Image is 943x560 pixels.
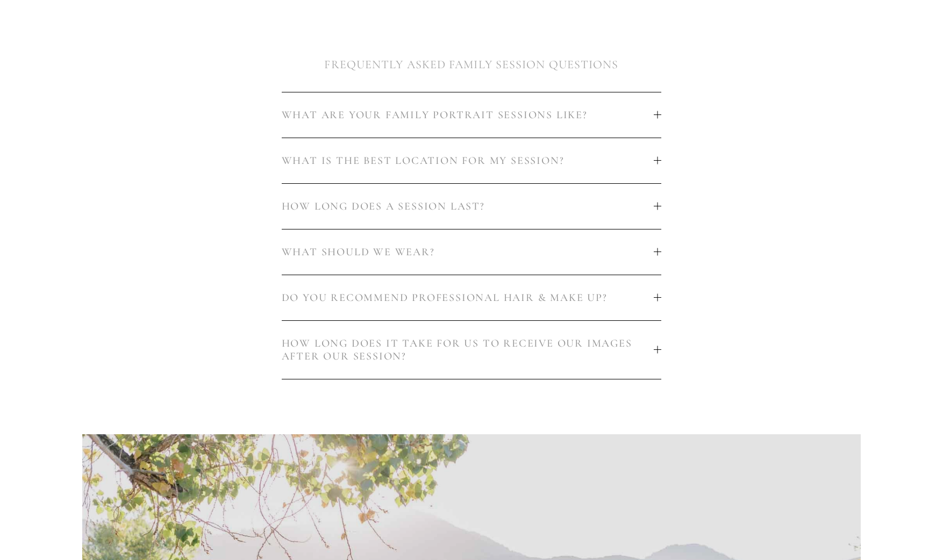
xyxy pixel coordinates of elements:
button: HOW LONG DOES IT TAKE FOR US TO RECEIVE OUR IMAGES AFTER OUR SESSION? [282,321,662,379]
button: HOW LONG DOES A SESSION LAST? [282,184,662,229]
button: WHAT ARE YOUR FAMILY PORTRAIT SESSIONS LIKE? [282,92,662,138]
span: WHAT ARE YOUR FAMILY PORTRAIT SESSIONS LIKE? [282,109,654,121]
span: WHAT IS THE BEST LOCATION FOR MY SESSION? [282,154,654,167]
button: WHAT IS THE BEST LOCATION FOR MY SESSION? [282,138,662,183]
h2: FREQUENTLY ASKED FAMILY SESSION QUESTIONS [82,56,860,74]
span: HOW LONG DOES IT TAKE FOR US TO RECEIVE OUR IMAGES AFTER OUR SESSION? [282,337,654,363]
button: DO YOU RECOMMEND PROFESSIONAL HAIR & MAKE UP? [282,275,662,320]
span: HOW LONG DOES A SESSION LAST? [282,200,654,213]
span: WHAT SHOULD WE WEAR? [282,246,654,259]
span: DO YOU RECOMMEND PROFESSIONAL HAIR & MAKE UP? [282,291,654,304]
button: WHAT SHOULD WE WEAR? [282,229,662,275]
